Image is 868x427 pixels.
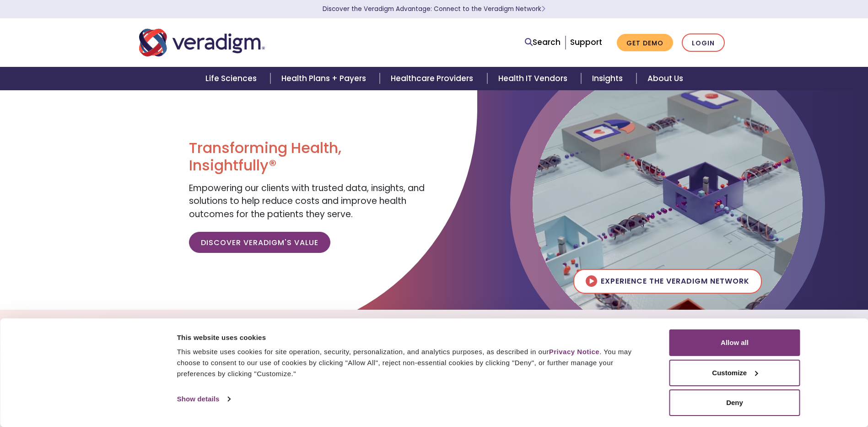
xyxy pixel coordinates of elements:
[636,67,694,90] a: About Us
[177,392,230,406] a: Show details
[682,33,725,52] a: Login
[367,313,488,337] a: The Veradigm Network
[669,389,800,416] button: Deny
[487,67,581,90] a: Health IT Vendors
[549,348,599,356] a: Privacy Notice
[541,5,545,13] span: Learn More
[177,332,649,343] div: This website uses cookies
[189,232,330,253] a: Discover Veradigm's Value
[581,67,636,90] a: Insights
[669,360,800,386] button: Customize
[189,139,427,175] h1: Transforming Health, Insightfully®
[547,313,604,337] a: Careers
[177,346,649,379] div: This website uses cookies for site operation, security, personalization, and analytics purposes, ...
[617,34,673,52] a: Get Demo
[669,329,800,356] button: Allow all
[488,313,547,337] a: Insights
[265,313,367,337] a: Explore Solutions
[380,67,487,90] a: Healthcare Providers
[323,5,545,13] a: Discover the Veradigm Advantage: Connect to the Veradigm NetworkLearn More
[525,36,561,49] a: Search
[139,27,265,58] img: Veradigm logo
[189,182,425,220] span: Empowering our clients with trusted data, insights, and solutions to help reduce costs and improv...
[194,67,270,90] a: Life Sciences
[270,67,380,90] a: Health Plans + Payers
[570,37,602,48] a: Support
